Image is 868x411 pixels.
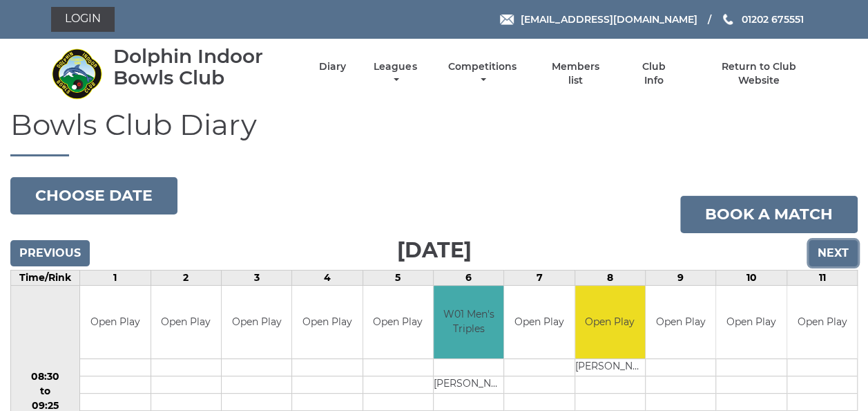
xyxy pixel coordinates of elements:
[222,286,291,358] td: Open Play
[292,271,363,286] td: 4
[645,271,715,286] td: 9
[716,271,787,286] td: 10
[500,12,697,27] a: Email [EMAIL_ADDRESS][DOMAIN_NAME]
[700,60,817,87] a: Return to Club Website
[433,271,503,286] td: 6
[741,13,803,26] span: 01202 675551
[543,60,607,87] a: Members list
[723,14,733,25] img: Phone us
[292,286,362,358] td: Open Play
[504,286,574,358] td: Open Play
[80,271,151,286] td: 1
[500,15,514,25] img: Email
[11,271,80,286] td: Time/Rink
[319,60,346,73] a: Diary
[520,13,697,26] span: [EMAIL_ADDRESS][DOMAIN_NAME]
[151,271,221,286] td: 2
[680,196,858,233] a: Book a match
[575,271,645,286] td: 8
[787,286,857,358] td: Open Play
[434,376,503,393] td: [PERSON_NAME]
[10,109,858,156] h1: Bowls Club Diary
[221,271,291,286] td: 3
[809,240,858,266] input: Next
[370,60,420,87] a: Leagues
[363,286,433,358] td: Open Play
[151,286,221,358] td: Open Play
[10,177,177,214] button: Choose date
[504,271,575,286] td: 7
[721,12,803,27] a: Phone us 01202 675551
[632,60,677,87] a: Club Info
[51,7,115,32] a: Login
[646,286,715,358] td: Open Play
[787,271,857,286] td: 11
[113,46,295,89] div: Dolphin Indoor Bowls Club
[575,286,645,358] td: Open Play
[80,286,150,358] td: Open Play
[434,286,503,358] td: W01 Men's Triples
[716,286,786,358] td: Open Play
[363,271,433,286] td: 5
[445,60,520,87] a: Competitions
[51,48,103,100] img: Dolphin Indoor Bowls Club
[575,358,645,376] td: [PERSON_NAME]
[10,240,90,266] input: Previous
